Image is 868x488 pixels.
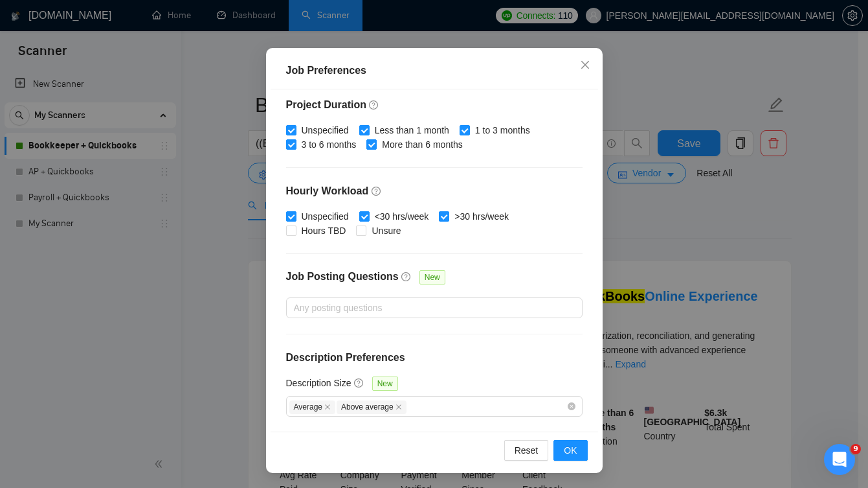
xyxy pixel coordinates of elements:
button: OK [553,440,587,461]
h5: Description Size [286,376,351,390]
span: Hours TBD [296,224,351,238]
button: Close [568,48,603,83]
span: question-circle [401,272,412,282]
span: Unspecified [296,123,354,137]
span: close [580,60,590,70]
span: close [324,404,331,410]
span: Less than 1 month [370,123,454,137]
span: Reset [515,443,539,458]
span: question-circle [369,100,379,110]
span: >30 hrs/week [449,209,514,224]
span: Average [289,401,335,414]
span: 9 [851,444,861,454]
h4: Project Duration [286,97,583,113]
span: New [419,270,445,285]
span: OK [564,443,577,458]
iframe: Intercom live chat [824,444,855,475]
h4: Hourly Workload [286,183,583,199]
span: question-circle [354,378,364,388]
span: close [395,404,402,410]
span: close-circle [568,402,575,410]
h4: Description Preferences [286,350,583,366]
span: 3 to 6 months [296,137,362,152]
div: Job Preferences [286,63,583,78]
button: Reset [504,440,549,461]
span: New [372,377,398,391]
h4: Job Posting Questions [286,269,399,285]
span: question-circle [372,186,382,196]
span: More than 6 months [377,137,468,152]
span: 1 to 3 months [470,123,535,137]
span: Unsure [366,224,406,238]
span: <30 hrs/week [370,209,434,224]
span: Unspecified [296,209,354,224]
span: Above average [337,401,406,414]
